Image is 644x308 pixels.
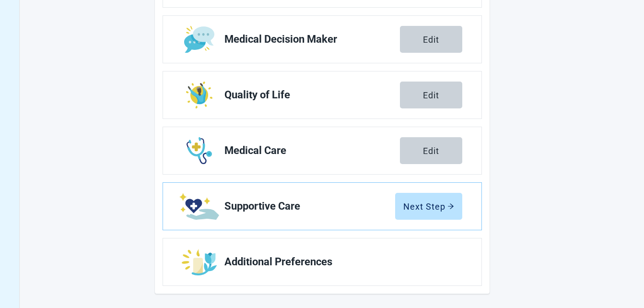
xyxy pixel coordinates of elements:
div: Edit [423,90,439,100]
span: Supportive Care [224,201,395,212]
span: Additional Preferences [224,256,455,268]
span: Quality of Life [224,89,400,101]
a: Edit Medical Decision Maker section [163,16,481,63]
a: Edit Additional Preferences section [163,238,481,285]
a: Edit Quality of Life section [163,71,481,118]
a: Edit Supportive Care section [163,183,481,230]
span: Medical Decision Maker [224,34,400,45]
button: Edit [400,26,462,53]
span: arrow-right [447,203,454,210]
div: Edit [423,146,439,155]
div: Next Step [403,201,454,211]
span: Medical Care [224,145,400,156]
button: Edit [400,82,462,108]
button: Next Steparrow-right [395,193,462,220]
div: Edit [423,35,439,44]
a: Edit Medical Care section [163,127,481,174]
button: Edit [400,137,462,164]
